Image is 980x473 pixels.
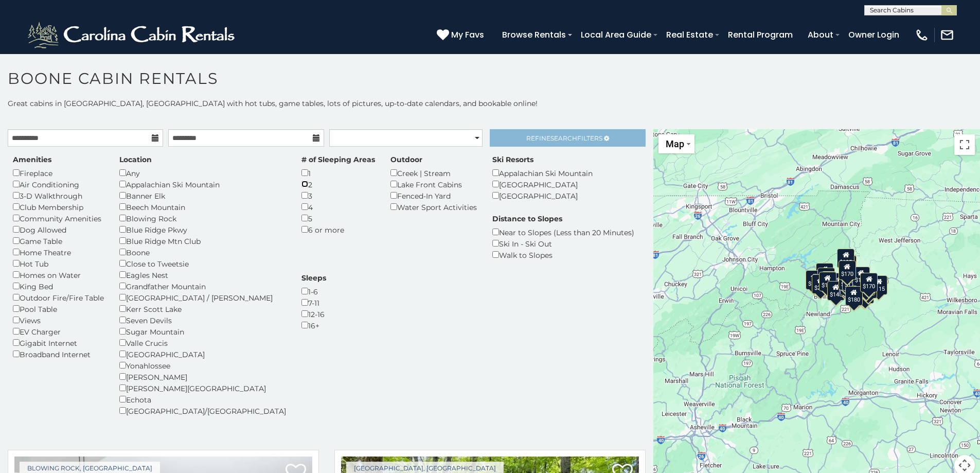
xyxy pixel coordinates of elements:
[26,20,239,50] img: White-1-2.png
[451,28,484,41] span: My Favs
[119,405,286,416] div: [GEOGRAPHIC_DATA]/[GEOGRAPHIC_DATA]
[119,303,286,314] div: Kerr Scott Lake
[119,201,286,213] div: Beech Mountain
[301,308,326,320] div: 12-16
[301,224,375,235] div: 6 or more
[390,190,477,201] div: Fenced-In Yard
[301,213,375,224] div: 5
[576,26,656,44] a: Local Area Guide
[119,281,286,292] div: Grandfather Mountain
[492,179,593,190] div: [GEOGRAPHIC_DATA]
[843,26,904,44] a: Owner Login
[13,303,104,314] div: Pool Table
[13,213,104,224] div: Community Amenities
[661,26,718,44] a: Real Estate
[301,273,326,283] label: Sleeps
[13,281,104,292] div: King Bed
[119,382,286,394] div: [PERSON_NAME][GEOGRAPHIC_DATA]
[301,167,375,179] div: 1
[954,134,975,155] button: Toggle fullscreen view
[819,271,836,291] div: $145
[301,154,375,165] label: # of Sleeping Areas
[119,371,286,382] div: [PERSON_NAME]
[860,279,877,299] div: $155
[119,154,152,165] label: Location
[492,249,634,260] div: Walk to Slopes
[840,276,857,296] div: $150
[842,271,860,290] div: $175
[803,26,839,44] a: About
[13,190,104,201] div: 3-D Walkthrough
[119,326,286,337] div: Sugar Mountain
[119,337,286,348] div: Valle Crucis
[492,190,593,201] div: [GEOGRAPHIC_DATA]
[390,201,477,213] div: Water Sport Activities
[822,271,836,290] div: $90
[492,154,533,165] label: Ski Resorts
[806,270,823,290] div: $170
[838,248,855,268] div: $185
[13,337,104,348] div: Gigabit Internet
[852,266,870,286] div: $190
[13,269,104,281] div: Homes on Water
[13,224,104,235] div: Dog Allowed
[119,190,286,201] div: Banner Elk
[119,348,286,360] div: [GEOGRAPHIC_DATA]
[13,247,104,258] div: Home Theatre
[812,274,829,293] div: $215
[827,281,845,301] div: $140
[119,179,286,190] div: Appalachian Ski Mountain
[119,235,286,247] div: Blue Ridge Mtn Club
[526,134,602,142] span: Refine Filters
[301,179,375,190] div: 2
[119,269,286,281] div: Eagles Nest
[816,262,834,282] div: $125
[119,213,286,224] div: Blowing Rock
[390,167,477,179] div: Creek | Stream
[13,235,104,247] div: Game Table
[119,224,286,235] div: Blue Ridge Pkwy
[390,154,422,165] label: Outdoor
[119,167,286,179] div: Any
[550,134,577,142] span: Search
[666,138,684,149] span: Map
[13,348,104,360] div: Broadband Internet
[658,134,694,153] button: Change map style
[13,201,104,213] div: Club Membership
[301,190,375,201] div: 3
[119,360,286,371] div: Yonahlossee
[301,201,375,213] div: 4
[13,167,104,179] div: Fireplace
[861,273,878,292] div: $170
[119,258,286,269] div: Close to Tweetsie
[818,268,835,287] div: $150
[492,214,562,224] label: Distance to Slopes
[390,179,477,190] div: Lake Front Cabins
[13,154,51,165] label: Amenities
[119,292,286,303] div: [GEOGRAPHIC_DATA] / [PERSON_NAME]
[492,167,593,179] div: Appalachian Ski Mountain
[858,276,875,295] div: $185
[13,258,104,269] div: Hot Tub
[119,314,286,326] div: Seven Devils
[119,247,286,258] div: Boone
[437,28,487,42] a: My Favs
[870,275,888,295] div: $115
[915,28,929,42] img: phone-regular-white.png
[13,314,104,326] div: Views
[940,28,954,42] img: mail-regular-white.png
[13,179,104,190] div: Air Conditioning
[492,238,634,249] div: Ski In - Ski Out
[119,394,286,405] div: Echota
[13,292,104,303] div: Outdoor Fire/Fire Table
[497,26,571,44] a: Browse Rentals
[723,26,798,44] a: Rental Program
[490,129,645,147] a: RefineSearchFilters
[301,320,326,331] div: 16+
[839,260,856,280] div: $170
[845,286,863,306] div: $180
[301,297,326,308] div: 7-11
[857,284,875,303] div: $140
[492,226,634,238] div: Near to Slopes (Less than 20 Minutes)
[301,286,326,297] div: 1-6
